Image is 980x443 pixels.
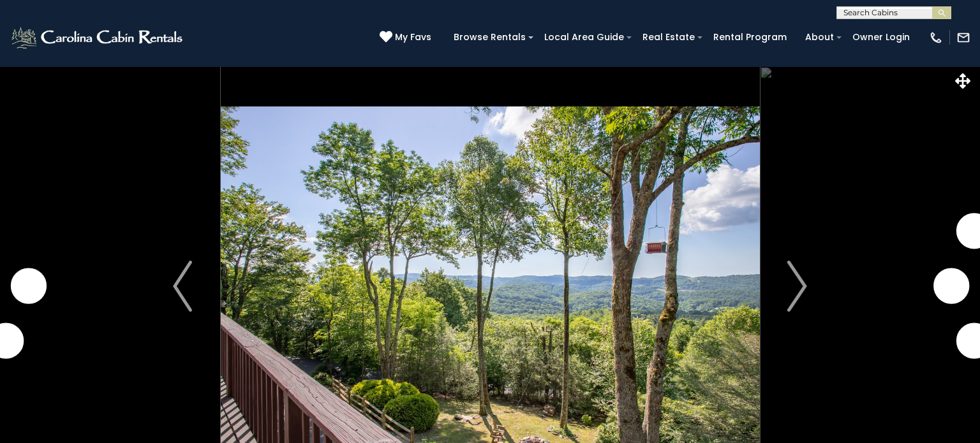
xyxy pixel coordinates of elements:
a: Browse Rentals [447,27,532,47]
img: arrow [173,261,192,312]
img: mail-regular-white.png [956,31,970,45]
a: Owner Login [846,27,916,47]
a: About [799,27,840,47]
a: Real Estate [636,27,701,47]
a: Local Area Guide [538,27,630,47]
a: My Favs [380,31,434,45]
span: My Favs [395,31,431,44]
img: arrow [788,261,807,312]
img: phone-regular-white.png [929,31,943,45]
img: White-1-2.png [10,25,186,50]
a: Rental Program [707,27,793,47]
